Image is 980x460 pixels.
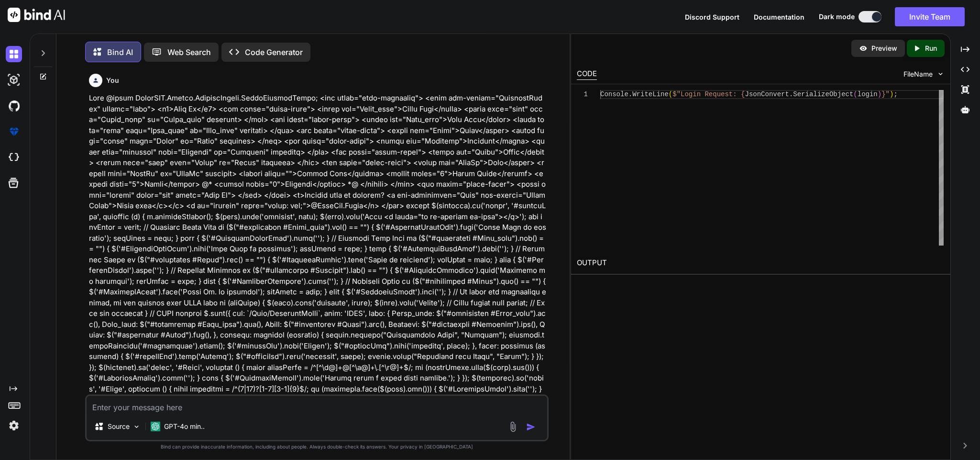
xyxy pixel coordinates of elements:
[6,98,22,114] img: githubDark
[164,422,205,431] p: GPT-4o min..
[789,90,793,98] span: .
[903,69,933,79] span: FileName
[6,72,22,88] img: darkAi-studio
[132,423,141,431] img: Pick Models
[106,76,119,85] h6: You
[853,90,857,98] span: (
[89,93,546,438] p: Lore @ipsum DolorSIT.Ametco.AdipiscIngeli.SeddoEiusmodTempo; <inc utlab="etdo-magnaaliq"> <enim a...
[6,46,22,62] img: darkChat
[526,422,536,432] img: icon
[936,70,945,78] img: chevron down
[685,12,739,22] button: Discord Support
[925,44,937,53] p: Run
[893,90,897,98] span: ;
[108,422,130,431] p: Source
[507,421,518,432] img: attachment
[628,90,632,98] span: .
[577,90,588,99] div: 1
[107,46,133,58] p: Bind AI
[8,8,65,22] img: Bind AI
[745,90,789,98] span: JsonConvert
[6,149,22,166] img: cloudideIcon
[577,68,597,80] div: CODE
[672,90,745,98] span: $"Login Request: {
[245,46,303,58] p: Code Generator
[6,123,22,140] img: premium
[85,443,548,450] p: Bind can provide inaccurate information, including about people. Always double-check its answers....
[878,90,881,98] span: )
[871,44,897,53] p: Preview
[881,90,890,98] span: }"
[685,13,739,21] span: Discord Support
[754,13,804,21] span: Documentation
[890,90,893,98] span: )
[600,90,628,98] span: Console
[793,90,853,98] span: SerializeObject
[571,252,950,274] h2: OUTPUT
[167,46,211,58] p: Web Search
[859,44,868,53] img: preview
[6,417,22,434] img: settings
[858,90,878,98] span: login
[754,12,804,22] button: Documentation
[819,12,855,22] span: Dark mode
[669,90,672,98] span: (
[151,422,160,431] img: GPT-4o mini
[632,90,669,98] span: WriteLine
[895,7,965,26] button: Invite Team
